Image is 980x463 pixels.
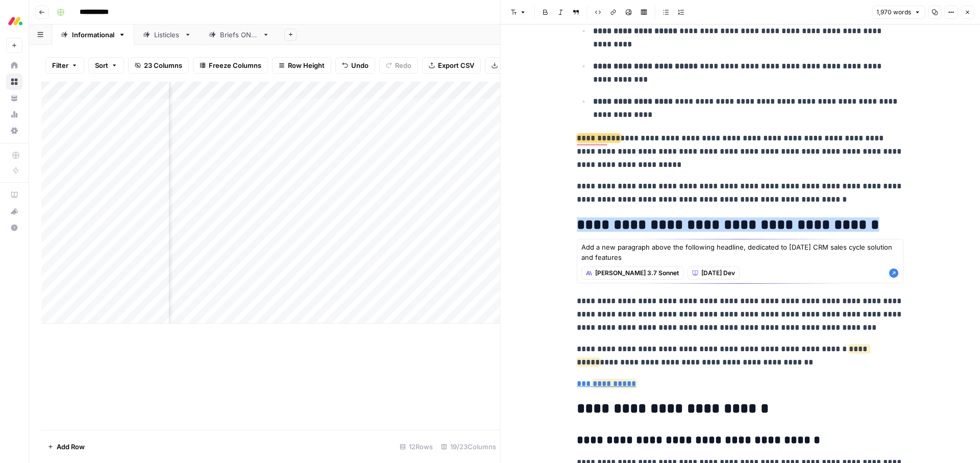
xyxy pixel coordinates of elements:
[351,60,369,70] span: Undo
[209,60,261,70] span: Freeze Columns
[379,57,418,74] button: Redo
[6,106,22,123] a: Usage
[6,12,24,30] img: Monday.com Logo
[220,30,258,40] div: Briefs ONLY
[595,269,679,278] span: [PERSON_NAME] 3.7 Sonnet
[437,438,500,455] div: 19/23 Columns
[288,60,325,70] span: Row Height
[41,438,91,455] button: Add Row
[52,25,134,45] a: Informational
[6,57,22,74] a: Home
[6,187,22,203] a: AirOps Academy
[6,123,22,139] a: Settings
[52,60,68,70] span: Filter
[581,242,899,262] textarea: Add a new paragraph above the following headline, dedicated to [DATE] CRM sales cycle solution an...
[72,30,114,40] div: Informational
[6,220,22,236] button: Help + Support
[45,57,84,74] button: Filter
[154,30,180,40] div: Listicles
[200,25,278,45] a: Briefs ONLY
[422,57,481,74] button: Export CSV
[6,90,22,106] a: Your Data
[272,57,331,74] button: Row Height
[134,25,200,45] a: Listicles
[193,57,268,74] button: Freeze Columns
[57,442,85,452] span: Add Row
[395,60,411,70] span: Redo
[701,269,735,278] span: [DATE] Dev
[876,8,911,17] span: 1,970 words
[872,6,925,19] button: 1,970 words
[128,57,189,74] button: 23 Columns
[88,57,124,74] button: Sort
[688,266,740,280] button: [DATE] Dev
[6,203,22,220] button: What's new?
[95,60,108,70] span: Sort
[6,8,22,34] button: Workspace: Monday.com
[6,74,22,90] a: Browse
[144,60,182,70] span: 23 Columns
[581,266,683,280] button: [PERSON_NAME] 3.7 Sonnet
[438,60,474,70] span: Export CSV
[335,57,375,74] button: Undo
[396,438,437,455] div: 12 Rows
[7,204,22,219] div: What's new?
